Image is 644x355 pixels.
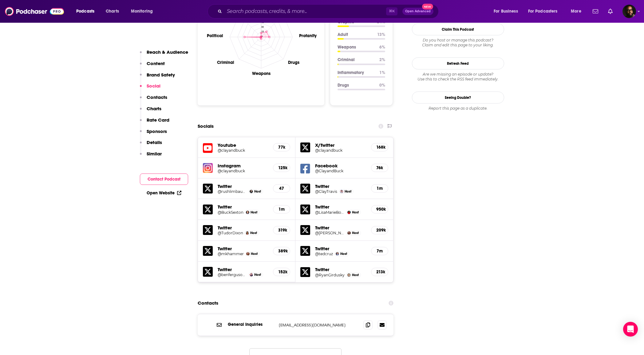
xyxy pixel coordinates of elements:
div: Search podcasts, credits, & more... [213,4,444,18]
img: Tudor Dixon [246,231,249,235]
h5: @clayandbuck [218,169,268,173]
span: Host [352,210,359,214]
button: Open AdvancedNew [402,8,433,15]
button: Social [140,83,160,94]
a: @[PERSON_NAME] [315,231,345,235]
p: Weapons [338,45,374,50]
h2: Socials [198,120,214,132]
a: Clay Travis [340,190,343,193]
a: @mkhammer [218,252,244,256]
h5: 47 [278,186,285,191]
span: Host [251,252,258,256]
span: Charts [106,7,119,16]
h2: Contacts [198,297,218,309]
p: 1 % [379,70,385,75]
span: New [422,4,433,10]
button: Contact Podcast [140,174,188,185]
span: Host [250,231,257,235]
p: [EMAIL_ADDRESS][DOMAIN_NAME] [279,322,359,328]
h5: Twitter [315,204,366,210]
button: Details [140,139,162,151]
a: Buck Sexton [246,211,249,214]
h5: 389k [278,248,285,254]
p: Sponsors [147,128,167,134]
h5: 152k [278,269,285,275]
a: Open Website [147,190,181,196]
button: Content [140,60,165,72]
button: Rate Card [140,117,169,128]
h5: Twitter [315,183,366,189]
span: Do you host or manage this podcast? [412,38,504,43]
h5: Twitter [218,246,268,252]
p: Inflammatory [338,70,374,75]
text: Drugs [288,60,299,65]
a: @tedcruz [315,252,333,256]
span: For Podcasters [528,7,558,16]
p: Social [147,83,160,89]
img: Ted Cruz [336,252,339,256]
p: General Inquiries [228,322,274,327]
h5: 125k [278,165,285,170]
a: @TudorDixon [218,231,243,235]
p: Reach & Audience [147,49,188,55]
div: Open Intercom Messenger [623,322,638,337]
span: Open Advanced [405,10,431,13]
button: Similar [140,151,162,162]
h5: @clayandbuck [315,148,366,153]
a: @clayandbuck [218,148,268,153]
span: Host [352,273,359,277]
h5: 77k [278,145,285,150]
span: ⌘ K [386,7,397,15]
a: Ryan Girdusky [347,273,351,277]
img: Benjamin Ferguson [250,273,253,276]
button: Refresh Feed [412,57,504,69]
h5: Twitter [218,183,268,189]
a: @LisaMarieBoothe [315,210,345,215]
button: open menu [127,6,161,16]
tspan: 15 [261,30,263,33]
img: Rush Limbaugh [250,190,253,193]
a: @RyanGirdusky [315,273,345,277]
h5: Facebook [315,163,366,169]
p: Adult [338,32,372,37]
h5: Twitter [218,204,268,210]
button: open menu [567,6,589,16]
a: @benfergusonshow [218,272,247,277]
span: Host [345,189,351,193]
h5: 950k [376,207,383,212]
p: 2 % [379,57,385,62]
h5: 319k [278,228,285,233]
img: Lisa Boothe [347,211,351,214]
h5: Twitter [315,246,366,252]
span: Podcasts [76,7,94,16]
text: Criminal [217,60,234,65]
text: Profanity [299,33,317,38]
button: Sponsors [140,128,167,140]
h5: Twitter [315,225,366,231]
div: Claim and edit this page to your liking. [412,38,504,48]
button: open menu [489,6,526,16]
span: More [571,7,581,16]
p: Rate Card [147,117,169,123]
img: Karol Markowicz [347,231,351,235]
p: Contacts [147,94,167,100]
button: open menu [72,6,102,16]
button: Claim This Podcast [412,23,504,35]
div: Report this page as a duplicate. [412,106,504,111]
span: Monitoring [131,7,153,16]
a: Charts [102,6,123,16]
h5: Twitter [218,267,268,272]
h5: Twitter [218,225,268,231]
p: Details [147,139,162,145]
button: Contacts [140,94,167,106]
p: 6 % [379,45,385,50]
